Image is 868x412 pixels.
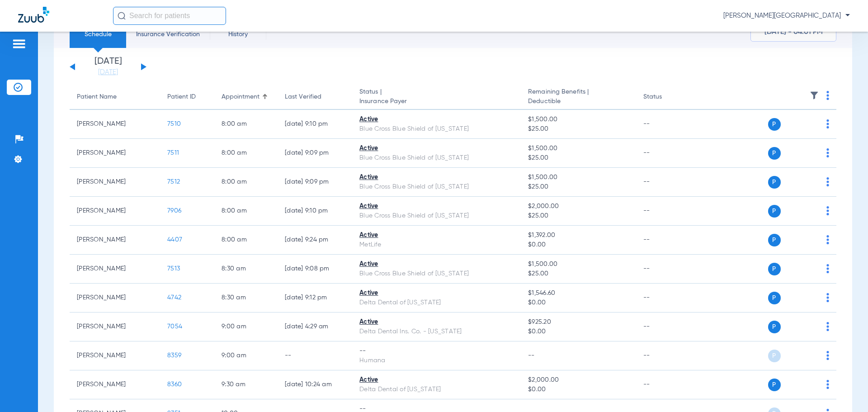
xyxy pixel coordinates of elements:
span: $925.20 [528,317,628,327]
span: P [768,147,781,160]
td: -- [636,370,697,399]
th: Status | [352,85,521,110]
td: -- [278,341,352,370]
td: 8:30 AM [214,284,278,313]
td: [DATE] 9:10 PM [278,197,352,226]
td: [DATE] 9:09 PM [278,139,352,168]
div: Last Verified [285,92,345,102]
td: 9:00 AM [214,313,278,341]
span: $0.00 [528,327,628,336]
img: hamburger-icon [12,38,26,49]
span: -- [528,352,535,359]
div: Delta Dental of [US_STATE] [359,385,514,394]
td: -- [636,168,697,197]
td: -- [636,139,697,168]
div: Active [359,115,514,124]
span: $1,500.00 [528,260,628,269]
div: Patient Name [77,92,153,102]
img: Search Icon [118,12,126,20]
td: [DATE] 4:29 AM [278,313,352,341]
div: Active [359,231,514,240]
span: $0.00 [528,298,628,308]
img: group-dot-blue.svg [826,380,829,389]
span: P [768,321,781,333]
span: P [768,292,781,304]
span: 7513 [167,265,180,272]
td: -- [636,313,697,341]
span: $1,546.60 [528,289,628,298]
span: [PERSON_NAME][GEOGRAPHIC_DATA] [723,11,850,20]
span: History [217,30,259,39]
span: P [768,379,781,391]
div: Last Verified [285,92,321,102]
div: Blue Cross Blue Shield of [US_STATE] [359,124,514,134]
div: Delta Dental Ins. Co. - [US_STATE] [359,327,514,336]
img: group-dot-blue.svg [826,235,829,244]
span: $25.00 [528,124,628,134]
td: [PERSON_NAME] [70,197,160,226]
div: MetLife [359,240,514,250]
div: Appointment [222,92,259,102]
span: Deductible [528,97,628,106]
td: 8:00 AM [214,197,278,226]
td: -- [636,197,697,226]
div: Active [359,173,514,182]
div: Active [359,260,514,269]
td: -- [636,110,697,139]
td: [PERSON_NAME] [70,255,160,284]
td: 9:30 AM [214,370,278,399]
span: P [768,118,781,131]
img: group-dot-blue.svg [826,293,829,302]
td: [PERSON_NAME] [70,284,160,313]
img: group-dot-blue.svg [826,177,829,186]
div: Patient ID [167,92,207,102]
div: Blue Cross Blue Shield of [US_STATE] [359,153,514,163]
td: [DATE] 9:08 PM [278,255,352,284]
li: [DATE] [81,57,135,77]
img: filter.svg [810,91,819,100]
span: $25.00 [528,211,628,221]
div: Patient ID [167,92,196,102]
div: Blue Cross Blue Shield of [US_STATE] [359,182,514,192]
th: Status [636,85,697,110]
td: -- [636,284,697,313]
td: [DATE] 9:12 PM [278,284,352,313]
span: $1,500.00 [528,144,628,153]
td: [DATE] 9:24 PM [278,226,352,255]
span: P [768,205,781,218]
span: $25.00 [528,153,628,163]
td: -- [636,341,697,370]
span: Schedule [76,30,119,39]
span: $2,000.00 [528,375,628,385]
img: Zuub Logo [18,7,49,23]
td: [DATE] 9:10 PM [278,110,352,139]
img: group-dot-blue.svg [826,119,829,128]
img: group-dot-blue.svg [826,148,829,157]
span: $25.00 [528,269,628,279]
td: 8:30 AM [214,255,278,284]
span: P [768,263,781,275]
td: -- [636,226,697,255]
span: 4407 [167,237,182,243]
span: 8359 [167,352,181,359]
div: Active [359,202,514,211]
div: Active [359,289,514,298]
div: Appointment [222,92,270,102]
td: [PERSON_NAME] [70,313,160,341]
span: P [768,234,781,246]
span: 7512 [167,179,180,185]
div: Delta Dental of [US_STATE] [359,298,514,308]
span: $2,000.00 [528,202,628,211]
span: [DATE] - 04:01 PM [764,28,823,37]
span: 7510 [167,121,181,127]
span: Insurance Payer [359,97,514,106]
div: Active [359,317,514,327]
td: [DATE] 9:09 PM [278,168,352,197]
img: group-dot-blue.svg [826,91,829,100]
span: P [768,350,781,362]
span: $0.00 [528,385,628,394]
div: Blue Cross Blue Shield of [US_STATE] [359,211,514,221]
img: group-dot-blue.svg [826,322,829,331]
span: 4742 [167,294,181,301]
th: Remaining Benefits | [521,85,636,110]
